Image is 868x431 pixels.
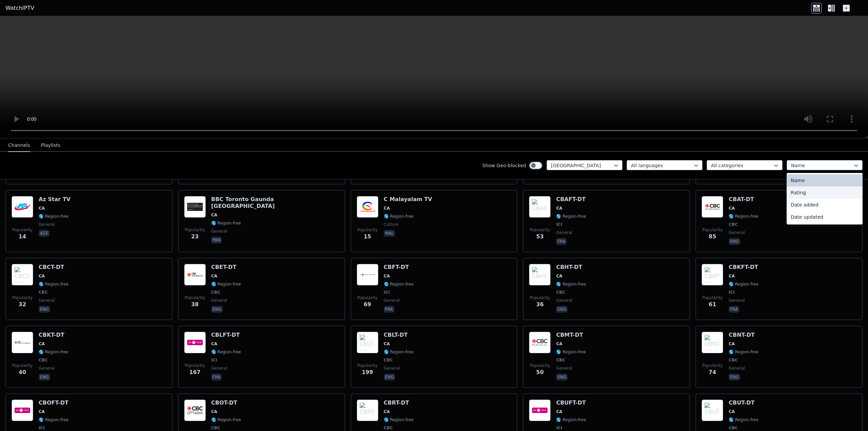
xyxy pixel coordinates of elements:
[185,363,205,368] span: Popularity
[384,222,399,227] span: culture
[384,425,393,431] span: CBC
[39,341,45,347] span: CA
[39,417,68,423] span: 🌎 Region-free
[357,227,378,233] span: Popularity
[357,264,378,286] img: CBFT-DT
[363,233,371,241] span: 15
[729,214,758,219] span: 🌎 Region-free
[39,349,68,355] span: 🌎 Region-free
[12,399,33,421] img: CBOFT-DT
[556,281,586,287] span: 🌎 Region-free
[556,366,572,371] span: general
[536,300,544,309] span: 36
[787,211,863,223] div: Date updated
[384,298,400,303] span: general
[357,363,378,368] span: Popularity
[363,300,371,309] span: 69
[211,196,339,210] h6: BBC Toronto Gaunda [GEOGRAPHIC_DATA]
[39,230,50,237] p: aze
[384,357,393,363] span: CBC
[702,196,723,218] img: CBAT-DT
[12,227,33,233] span: Popularity
[729,281,758,287] span: 🌎 Region-free
[357,399,378,421] img: CBRT-DT
[211,409,217,414] span: CA
[787,199,863,211] div: Date added
[357,295,378,300] span: Popularity
[211,220,241,226] span: 🌎 Region-free
[556,298,572,303] span: general
[211,212,217,218] span: CA
[384,290,390,295] span: ICI
[702,227,723,233] span: Popularity
[709,368,716,376] span: 74
[184,399,206,421] img: CBOT-DT
[184,196,206,218] img: BBC Toronto Gaunda Punjab
[702,399,723,421] img: CBUT-DT
[211,357,217,363] span: ICI
[39,273,45,279] span: CA
[729,238,740,245] p: eng
[39,298,55,303] span: general
[39,306,50,313] p: eng
[384,214,414,219] span: 🌎 Region-free
[536,233,544,241] span: 53
[39,374,50,380] p: eng
[384,409,390,414] span: CA
[211,290,220,295] span: CBC
[185,295,205,300] span: Popularity
[729,306,739,313] p: fra
[39,196,71,203] h6: Az Star TV
[530,227,550,233] span: Popularity
[529,399,551,421] img: CBUFT-DT
[384,281,414,287] span: 🌎 Region-free
[384,230,395,237] p: mal
[5,4,34,12] a: WatchIPTV
[39,366,55,371] span: general
[729,222,738,227] span: CBC
[729,196,758,203] h6: CBAT-DT
[39,222,55,227] span: general
[556,399,586,406] h6: CBUFT-DT
[556,238,567,245] p: fra
[384,349,414,355] span: 🌎 Region-free
[556,374,568,380] p: eng
[12,264,33,286] img: CBCT-DT
[39,205,45,211] span: CA
[729,409,735,414] span: CA
[729,298,745,303] span: general
[702,363,723,368] span: Popularity
[211,366,227,371] span: general
[8,139,30,152] button: Channels
[556,417,586,423] span: 🌎 Region-free
[41,139,60,152] button: Playlists
[729,264,758,271] h6: CBKFT-DT
[211,349,241,355] span: 🌎 Region-free
[709,300,716,309] span: 61
[787,187,863,199] div: Rating
[12,332,33,353] img: CBKT-DT
[729,341,735,347] span: CA
[39,281,68,287] span: 🌎 Region-free
[556,306,568,313] p: eng
[556,409,562,414] span: CA
[729,366,745,371] span: general
[211,417,241,423] span: 🌎 Region-free
[729,290,735,295] span: ICI
[530,295,550,300] span: Popularity
[211,332,241,338] h6: CBLFT-DT
[39,264,68,271] h6: CBCT-DT
[189,368,200,376] span: 167
[384,374,395,380] p: eng
[211,237,222,243] p: pan
[556,230,572,235] span: general
[384,366,400,371] span: general
[384,273,390,279] span: CA
[39,332,68,338] h6: CBKT-DT
[556,357,565,363] span: CBC
[39,214,68,219] span: 🌎 Region-free
[39,425,45,431] span: ICI
[211,306,223,313] p: eng
[702,295,723,300] span: Popularity
[556,290,565,295] span: CBC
